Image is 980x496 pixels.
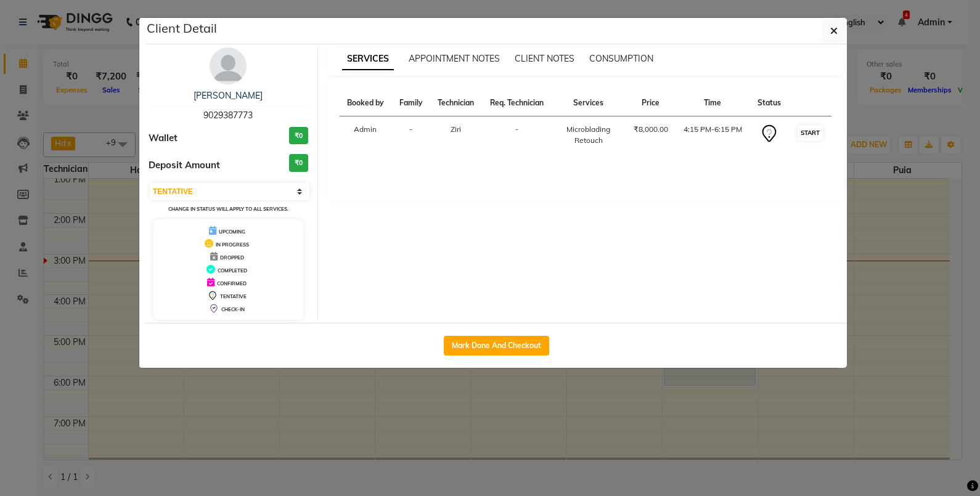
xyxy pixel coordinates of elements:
th: Family [391,90,430,116]
button: Mark Done And Checkout [444,336,549,356]
small: Change in status will apply to all services. [168,206,288,212]
span: APPOINTMENT NOTES [409,53,500,64]
h3: ₹0 [289,127,308,145]
h3: ₹0 [289,154,308,172]
div: Microblading Retouch [558,124,618,146]
span: Wallet [149,131,178,145]
th: Technician [430,90,482,116]
span: Deposit Amount [149,158,220,173]
th: Req. Technician [482,90,551,116]
span: 9029387773 [203,110,253,121]
th: Services [551,90,626,116]
span: CHECK-IN [221,306,245,312]
td: 4:15 PM-6:15 PM [676,116,749,154]
span: DROPPED [220,254,244,261]
th: Price [626,90,676,116]
td: Admin [340,116,392,154]
div: ₹8,000.00 [633,124,668,135]
span: SERVICES [342,48,394,70]
th: Booked by [340,90,392,116]
span: COMPLETED [218,267,247,274]
td: - [482,116,551,154]
span: CLIENT NOTES [515,53,574,64]
span: CONSUMPTION [589,53,653,64]
span: UPCOMING [219,229,245,235]
th: Time [676,90,749,116]
td: - [391,116,430,154]
span: CONFIRMED [217,280,247,287]
th: Status [750,90,789,116]
a: [PERSON_NAME] [194,90,263,101]
span: IN PROGRESS [216,242,249,248]
span: TENTATIVE [220,293,247,299]
span: Ziri [451,124,461,134]
h5: Client Detail [147,19,217,38]
button: START [798,125,823,140]
img: avatar [210,47,247,84]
